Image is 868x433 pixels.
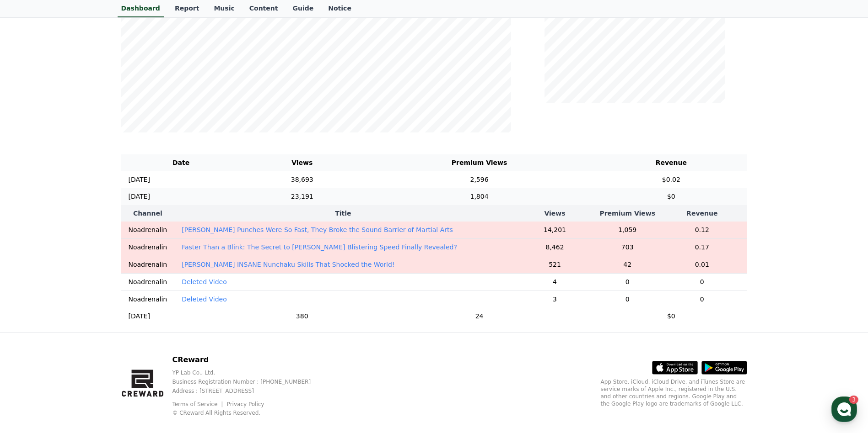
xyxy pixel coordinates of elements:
td: 0.12 [657,222,747,239]
th: Views [512,205,598,222]
td: 0 [598,273,657,290]
p: Business Registration Number : [PHONE_NUMBER] [172,378,325,385]
button: Deleted Video [182,295,227,304]
a: Privacy Policy [227,401,264,407]
td: 703 [598,238,657,256]
td: 0.17 [657,238,747,256]
td: 1,059 [598,222,657,239]
span: 3 [93,289,96,296]
td: Noadrenalin [121,290,175,308]
td: 14,201 [512,222,598,239]
td: $0 [595,308,747,325]
p: [DATE] [129,175,150,185]
p: CReward [172,354,325,365]
p: App Store, iCloud, iCloud Drive, and iTunes Store are service marks of Apple Inc., registered in ... [601,378,747,407]
td: 8,462 [512,238,598,256]
td: 0 [598,290,657,308]
td: 23,191 [241,188,363,205]
th: Revenue [657,205,747,222]
td: 380 [241,308,363,325]
th: Revenue [595,154,747,171]
span: Home [23,303,39,311]
td: 2,596 [363,171,595,188]
td: 3 [512,290,598,308]
td: 0 [657,290,747,308]
td: Noadrenalin [121,273,175,290]
a: Terms of Service [172,401,224,407]
th: Title [174,205,512,222]
td: Noadrenalin [121,238,175,256]
td: Noadrenalin [121,222,175,239]
th: Premium Views [598,205,657,222]
a: Home [3,290,60,312]
p: [DATE] [129,312,150,321]
td: 0 [657,273,747,290]
td: 42 [598,256,657,273]
button: [PERSON_NAME] INSANE Nunchaku Skills That Shocked the World! [182,260,394,269]
button: [PERSON_NAME] Punches Were So Fast, They Broke the Sound Barrier of Martial Arts [182,225,453,234]
td: 4 [512,273,598,290]
a: Settings [118,290,176,312]
button: Deleted Video [182,277,227,286]
th: Premium Views [363,154,595,171]
p: YP Lab Co., Ltd. [172,369,325,376]
p: © CReward All Rights Reserved. [172,409,325,417]
td: 38,693 [241,171,363,188]
button: Faster Than a Blink: The Secret to [PERSON_NAME] Blistering Speed Finally Revealed? [182,243,457,252]
td: 0.01 [657,256,747,273]
p: Address : [STREET_ADDRESS] [172,387,325,395]
th: Channel [121,205,175,222]
td: 1,804 [363,188,595,205]
a: 3Messages [60,290,118,312]
span: Messages [76,304,103,311]
th: Views [241,154,363,171]
td: $0 [595,188,747,205]
td: Noadrenalin [121,256,175,273]
span: Settings [135,303,158,311]
td: 521 [512,256,598,273]
td: $0.02 [595,171,747,188]
td: 24 [363,308,595,325]
th: Date [121,154,241,171]
p: [DATE] [129,192,150,201]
